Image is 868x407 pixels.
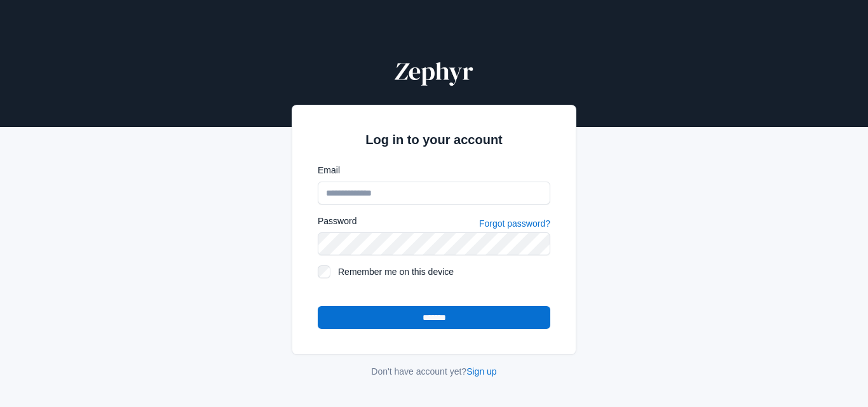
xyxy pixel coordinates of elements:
h2: Log in to your account [318,131,550,149]
label: Remember me on this device [338,265,550,278]
label: Password [318,215,356,227]
div: Don't have account yet? [292,365,576,378]
label: Email [318,164,550,177]
img: Zephyr Logo [392,56,476,86]
a: Sign up [466,366,496,377]
a: Forgot password? [479,218,550,229]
